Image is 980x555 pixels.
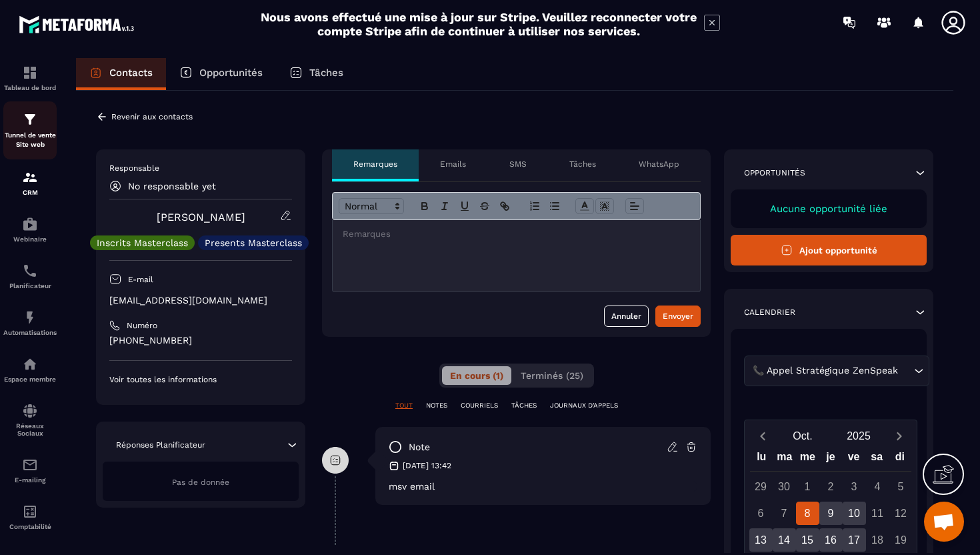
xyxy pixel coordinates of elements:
a: social-networksocial-networkRéseaux Sociaux [3,393,57,447]
img: social-network [22,403,38,419]
p: Opportunités [744,167,805,178]
p: Contacts [109,67,153,79]
p: Calendrier [744,307,795,318]
p: Tâches [569,159,596,169]
img: formation [22,65,38,81]
div: Search for option [744,356,929,386]
img: scheduler [22,263,38,279]
p: No responsable yet [128,181,216,191]
img: formation [22,111,38,127]
p: Aucune opportunité liée [744,203,913,215]
button: En cours (1) [442,366,511,385]
div: me [796,448,819,471]
div: 7 [773,502,796,525]
img: logo [19,12,139,37]
div: 12 [889,502,913,525]
img: automations [22,356,38,372]
a: automationsautomationsEspace membre [3,346,57,393]
p: [EMAIL_ADDRESS][DOMAIN_NAME] [109,294,292,307]
div: 15 [796,528,819,552]
div: sa [865,448,889,471]
p: Webinaire [3,235,57,243]
button: Next month [887,427,911,445]
button: Open months overlay [775,424,831,448]
p: Voir toutes les informations [109,374,292,385]
p: TÂCHES [511,401,537,410]
p: E-mailing [3,476,57,484]
p: Tableau de bord [3,84,57,91]
p: Responsable [109,163,292,173]
img: email [22,457,38,473]
div: ve [842,448,865,471]
p: NOTES [426,401,447,410]
p: Emails [440,159,466,169]
p: SMS [509,159,527,169]
div: 1 [796,475,819,498]
a: formationformationTableau de bord [3,55,57,101]
img: formation [22,169,38,185]
p: [DATE] 13:42 [403,460,451,471]
div: 16 [819,528,843,552]
p: WhatsApp [639,159,679,169]
div: 11 [866,502,889,525]
a: formationformationCRM [3,159,57,206]
div: 8 [796,502,819,525]
a: [PERSON_NAME] [157,211,245,223]
button: Ajout opportunité [731,235,927,265]
img: automations [22,216,38,232]
button: Annuler [604,306,649,327]
div: 2 [819,475,843,498]
div: 6 [749,502,773,525]
img: accountant [22,504,38,520]
div: lu [750,448,773,471]
div: di [888,448,911,471]
div: je [819,448,843,471]
p: Réseaux Sociaux [3,422,57,437]
div: Envoyer [663,310,693,323]
div: 19 [889,528,913,552]
span: 📞 Appel Stratégique ZenSpeak [749,364,901,378]
span: Terminés (25) [521,370,583,381]
p: Revenir aux contacts [111,112,193,121]
a: automationsautomationsAutomatisations [3,300,57,346]
a: emailemailE-mailing [3,447,57,494]
p: E-mail [128,274,153,285]
div: Ouvrir le chat [924,502,964,542]
p: Réponses Planificateur [116,440,205,450]
a: accountantaccountantComptabilité [3,494,57,540]
a: formationformationTunnel de vente Site web [3,101,57,159]
a: schedulerschedulerPlanificateur [3,253,57,300]
button: Envoyer [655,306,701,327]
div: 30 [773,475,796,498]
div: 5 [889,475,913,498]
p: Numéro [127,320,157,331]
span: Pas de donnée [172,478,229,487]
div: 17 [843,528,866,552]
p: Inscrits Masterclass [97,238,188,247]
div: 29 [749,475,773,498]
a: Tâches [276,58,357,90]
h2: Nous avons effectué une mise à jour sur Stripe. Veuillez reconnecter votre compte Stripe afin de ... [260,10,697,38]
p: CRM [3,189,57,196]
div: 9 [819,502,843,525]
p: COURRIELS [461,401,498,410]
a: automationsautomationsWebinaire [3,206,57,253]
div: 18 [866,528,889,552]
p: [PHONE_NUMBER] [109,334,292,347]
p: JOURNAUX D'APPELS [550,401,618,410]
p: msv email [389,481,697,492]
p: Tunnel de vente Site web [3,131,57,149]
p: note [409,441,430,454]
button: Previous month [750,427,775,445]
div: 10 [843,502,866,525]
a: Opportunités [166,58,276,90]
div: 13 [749,528,773,552]
p: TOUT [395,401,413,410]
p: Comptabilité [3,523,57,530]
p: Espace membre [3,376,57,383]
p: Presents Masterclass [205,238,302,247]
input: Search for option [901,364,911,378]
img: automations [22,310,38,326]
span: En cours (1) [450,370,503,381]
button: Terminés (25) [513,366,591,385]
